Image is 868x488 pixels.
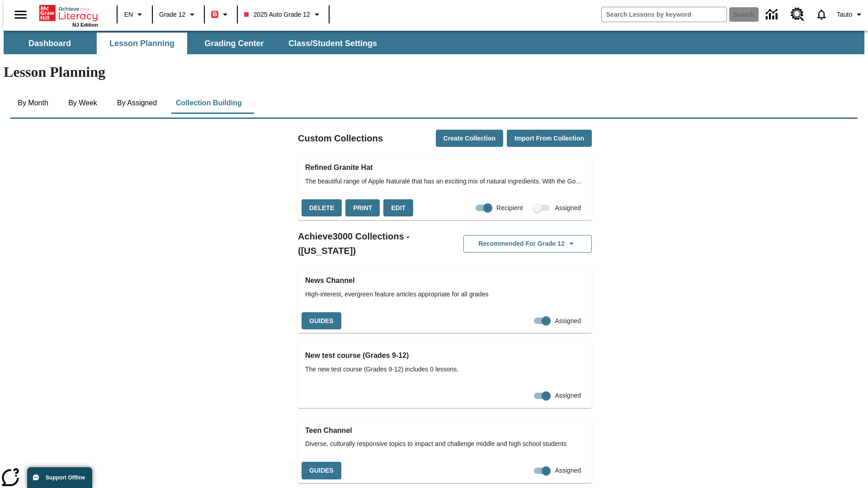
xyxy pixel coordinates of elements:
[496,203,523,213] span: Recipient
[785,2,810,27] a: Resource Center, Will open in new tab
[302,312,341,330] button: Guides
[39,4,98,22] a: Home
[124,10,133,19] span: EN
[159,10,185,19] span: Grade 12
[810,3,833,26] a: Notifications
[833,6,868,23] button: Profile/Settings
[837,10,852,19] span: Tauto
[302,199,342,217] button: Delete
[244,10,310,19] span: 2025 Auto Grade 12
[305,177,585,186] span: The beautiful range of Apple Naturalé that has an exciting mix of natural ingredients. With the G...
[305,424,585,437] h3: Teen Channel
[4,64,864,80] h1: Lesson Planning
[463,235,592,253] button: Recommended for Grade 12
[555,466,581,475] span: Assigned
[72,22,98,28] span: NJ Edition
[120,6,149,23] button: Language: EN, Select a language
[298,131,383,145] h2: Custom Collections
[169,92,249,114] button: Collection Building
[305,274,585,287] h3: News Channel
[602,7,726,22] input: search field
[156,6,201,23] button: Grade: Grade 12, Select a grade
[507,130,592,147] button: Import from Collection
[436,130,503,147] button: Create Collection
[302,462,341,479] button: Guides
[110,92,164,114] button: By Assigned
[555,316,581,326] span: Assigned
[298,229,445,258] h2: Achieve3000 Collections - ([US_STATE])
[305,365,585,374] span: The new test course (Grades 9-12) includes 0 lessons.
[27,467,92,488] button: Support Offline
[760,2,785,27] a: Data Center
[60,92,105,114] button: By Week
[555,391,581,400] span: Assigned
[4,33,385,54] div: SubNavbar
[383,199,413,217] button: Edit
[241,6,325,23] button: Class: 2025 Auto Grade 12, Select your class
[208,6,234,23] button: Boost Class color is red. Change class color
[46,474,85,481] span: Support Offline
[212,9,217,20] span: B
[555,203,581,213] span: Assigned
[345,199,380,217] button: Print, will open in a new window
[10,92,56,114] button: By Month
[305,290,585,299] span: High-interest, evergreen feature articles appropriate for all grades
[305,439,585,449] span: Diverse, culturally responsive topics to impact and challenge middle and high school students
[305,161,585,174] h3: Refined Granite Hat
[4,31,864,54] div: SubNavbar
[97,33,187,54] button: Lesson Planning
[189,33,279,54] button: Grading Center
[7,1,34,28] button: Open side menu
[281,33,384,54] button: Class/Student Settings
[305,349,585,362] h3: New test course (Grades 9-12)
[39,3,98,28] div: Home
[5,33,95,54] button: Dashboard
